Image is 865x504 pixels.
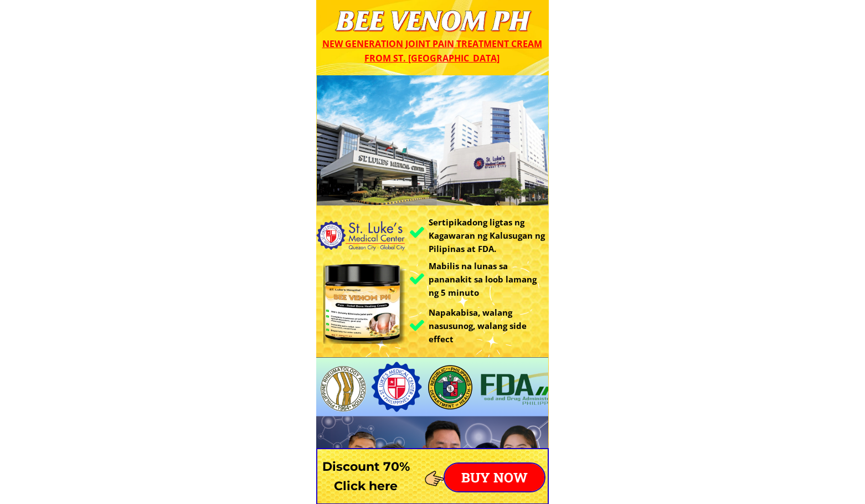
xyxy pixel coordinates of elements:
[322,38,542,64] span: New generation joint pain treatment cream from St. [GEOGRAPHIC_DATA]
[429,259,546,299] h3: Mabilis na lunas sa pananakit sa loob lamang ng 5 minuto
[445,464,544,491] p: BUY NOW
[316,457,415,496] h3: Discount 70% Click here
[429,215,552,255] h3: Sertipikadong ligtas ng Kagawaran ng Kalusugan ng Pilipinas at FDA.
[429,306,549,346] h3: Napakabisa, walang nasusunog, walang side effect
